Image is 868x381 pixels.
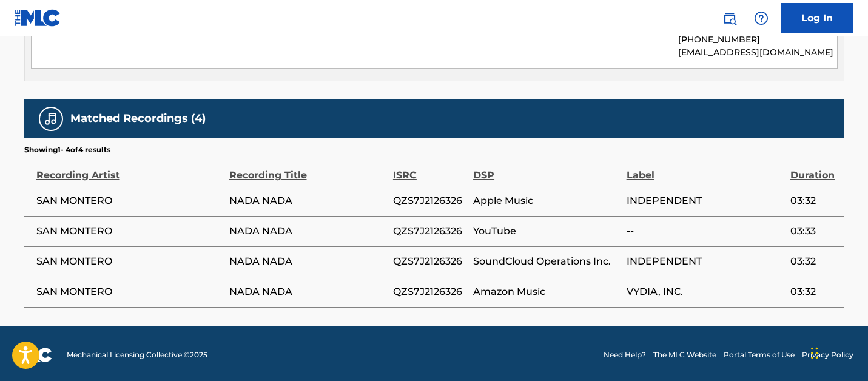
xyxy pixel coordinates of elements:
[70,112,206,126] h5: Matched Recordings (4)
[604,349,646,360] a: Need Help?
[229,254,387,269] span: NADA NADA
[627,224,784,238] span: --
[67,349,207,360] span: Mechanical Licensing Collective © 2025
[678,46,836,59] p: [EMAIL_ADDRESS][DOMAIN_NAME]
[790,224,838,238] span: 03:33
[393,285,467,299] span: QZS7J2126326
[229,224,387,238] span: NADA NADA
[44,112,58,126] img: Matched Recordings
[15,9,61,27] img: MLC Logo
[229,155,387,183] div: Recording Title
[393,254,467,269] span: QZS7J2126326
[749,6,773,30] div: Help
[790,254,838,269] span: 03:32
[393,224,467,238] span: QZS7J2126326
[24,144,110,155] p: Showing 1 - 4 of 4 results
[36,254,223,269] span: SAN MONTERO
[473,194,621,208] span: Apple Music
[627,194,784,208] span: INDEPENDENT
[473,224,621,238] span: YouTube
[627,155,784,183] div: Label
[229,285,387,299] span: NADA NADA
[36,285,223,299] span: SAN MONTERO
[790,285,838,299] span: 03:32
[627,254,784,269] span: INDEPENDENT
[229,194,387,208] span: NADA NADA
[36,224,223,238] span: SAN MONTERO
[724,349,795,360] a: Portal Terms of Use
[811,335,818,371] div: Drag
[393,194,467,208] span: QZS7J2126326
[718,6,742,30] a: Public Search
[790,194,838,208] span: 03:32
[393,155,467,183] div: ISRC
[36,155,223,183] div: Recording Artist
[653,349,716,360] a: The MLC Website
[807,323,868,381] iframe: Chat Widget
[754,11,769,25] img: help
[722,11,737,25] img: search
[473,254,621,269] span: SoundCloud Operations Inc.
[678,33,836,46] p: [PHONE_NUMBER]
[36,194,223,208] span: SAN MONTERO
[790,155,838,183] div: Duration
[473,155,621,183] div: DSP
[473,285,621,299] span: Amazon Music
[802,349,853,360] a: Privacy Policy
[781,3,853,33] a: Log In
[627,285,784,299] span: VYDIA, INC.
